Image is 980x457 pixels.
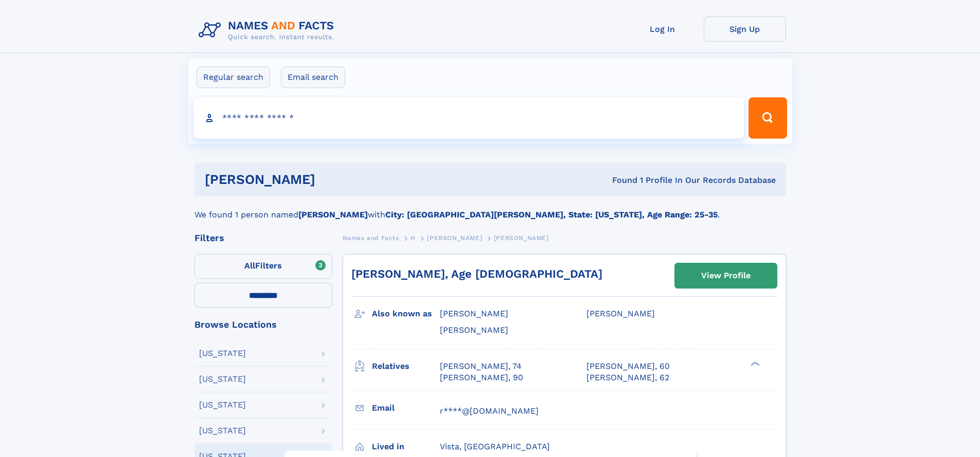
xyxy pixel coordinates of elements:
[440,361,522,372] a: [PERSON_NAME], 74
[194,254,332,279] label: Filters
[464,175,776,186] div: Found 1 Profile In Our Records Database
[411,234,416,242] span: H
[351,267,602,280] a: [PERSON_NAME], Age [DEMOGRAPHIC_DATA]
[748,360,760,367] div: ❯
[586,372,669,383] a: [PERSON_NAME], 62
[372,399,440,417] h3: Email
[440,442,550,451] span: Vista, [GEOGRAPHIC_DATA]
[704,16,786,42] a: Sign Up
[194,233,332,243] div: Filters
[701,264,751,287] div: View Profile
[205,173,464,186] h1: [PERSON_NAME]
[372,305,440,323] h3: Also known as
[298,210,368,219] b: [PERSON_NAME]
[194,320,332,329] div: Browse Locations
[199,349,246,358] div: [US_STATE]
[194,196,786,221] div: We found 1 person named with .
[749,97,787,139] button: Search Button
[440,372,523,383] a: [PERSON_NAME], 90
[197,66,270,88] label: Regular search
[372,438,440,455] h3: Lived in
[193,97,744,139] input: search input
[281,66,345,88] label: Email search
[194,16,343,44] img: Logo Names and Facts
[427,231,482,244] a: [PERSON_NAME]
[621,16,704,42] a: Log In
[427,234,482,242] span: [PERSON_NAME]
[385,210,718,219] b: City: [GEOGRAPHIC_DATA][PERSON_NAME], State: [US_STATE], Age Range: 25-35
[440,325,508,335] span: [PERSON_NAME]
[675,263,777,288] a: View Profile
[244,261,255,270] span: All
[586,361,670,372] a: [PERSON_NAME], 60
[199,427,246,435] div: [US_STATE]
[440,309,508,318] span: [PERSON_NAME]
[343,231,399,244] a: Names and Facts
[411,231,416,244] a: H
[586,309,655,318] span: [PERSON_NAME]
[494,234,549,242] span: [PERSON_NAME]
[372,358,440,375] h3: Relatives
[199,375,246,383] div: [US_STATE]
[199,401,246,409] div: [US_STATE]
